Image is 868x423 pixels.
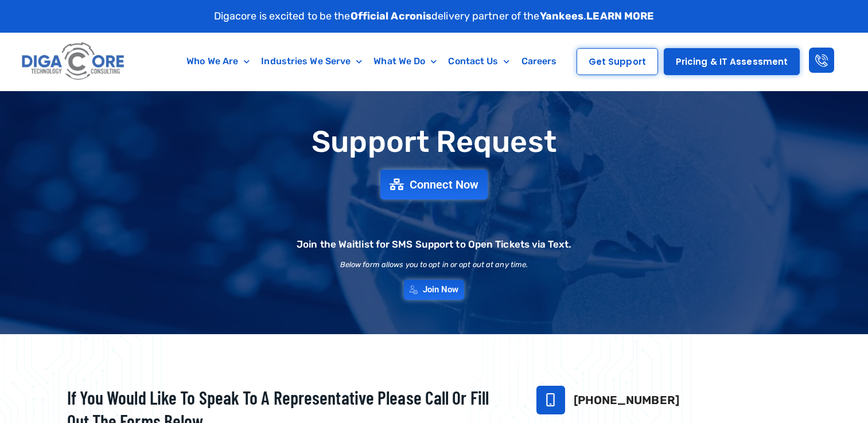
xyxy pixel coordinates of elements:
a: Get Support [577,48,658,75]
span: Get Support [589,57,646,66]
a: Contact Us [442,48,515,75]
a: [PHONE_NUMBER] [574,393,679,407]
a: Who We Are [181,48,255,75]
a: What We Do [368,48,442,75]
strong: Yankees [540,10,584,22]
a: 732-646-5725 [536,386,565,414]
nav: Menu [174,48,569,75]
a: Connect Now [380,170,488,199]
strong: Official Acronis [351,10,432,22]
h1: Support Request [38,126,830,158]
a: Join Now [404,280,465,300]
a: Industries We Serve [255,48,368,75]
span: Connect Now [410,179,478,190]
h2: Below form allows you to opt in or opt out at any time. [340,261,528,268]
span: Join Now [423,285,459,294]
a: Careers [516,48,563,75]
img: Digacore logo 1 [19,38,129,85]
span: Pricing & IT Assessment [676,57,788,66]
p: Digacore is excited to be the delivery partner of the . [214,9,655,24]
a: Pricing & IT Assessment [664,48,800,75]
a: LEARN MORE [586,10,654,22]
h2: Join the Waitlist for SMS Support to Open Tickets via Text. [297,240,571,249]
